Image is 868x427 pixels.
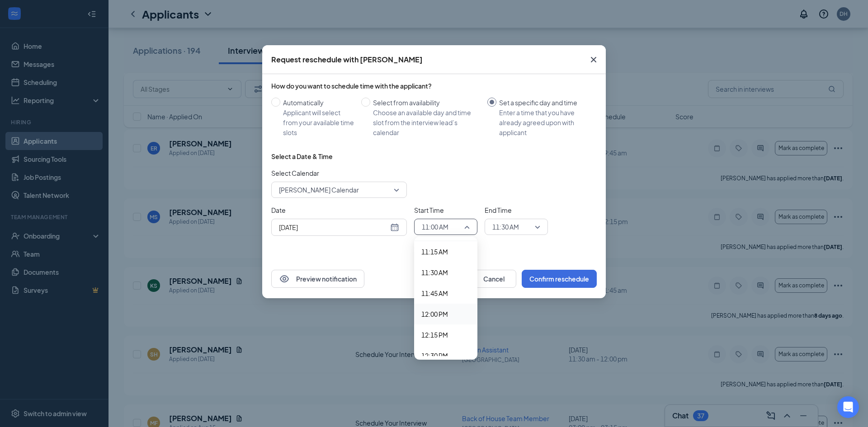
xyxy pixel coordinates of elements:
span: Select Calendar [271,168,407,178]
span: End Time [485,205,548,215]
span: 12:15 PM [421,330,448,340]
div: Applicant will select from your available time slots [283,108,354,137]
div: Request reschedule with [PERSON_NAME] [271,55,423,65]
div: Open Intercom Messenger [837,396,859,418]
svg: Eye [279,273,290,284]
span: Date [271,205,407,215]
span: 12:00 PM [421,309,448,319]
span: 12:30 PM [421,351,448,361]
button: EyePreview notification [271,270,364,288]
span: 11:45 AM [421,288,448,298]
svg: Cross [588,54,599,65]
div: Automatically [283,98,354,108]
div: Choose an available day and time slot from the interview lead’s calendar [373,108,480,137]
div: Set a specific day and time [499,98,590,108]
span: 11:00 AM [422,220,448,234]
span: 11:30 AM [421,267,448,277]
div: Select from availability [373,98,480,108]
div: Select a Date & Time [271,152,333,161]
span: [PERSON_NAME] Calendar [279,183,359,197]
button: Confirm reschedule [522,270,597,288]
input: Aug 26, 2025 [279,222,388,232]
div: Enter a time that you have already agreed upon with applicant [499,108,590,137]
button: Close [581,45,606,74]
span: Start Time [414,205,477,215]
div: How do you want to schedule time with the applicant? [271,81,597,90]
span: 11:30 AM [492,220,519,234]
button: Cancel [471,270,516,288]
span: 11:15 AM [421,247,448,257]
